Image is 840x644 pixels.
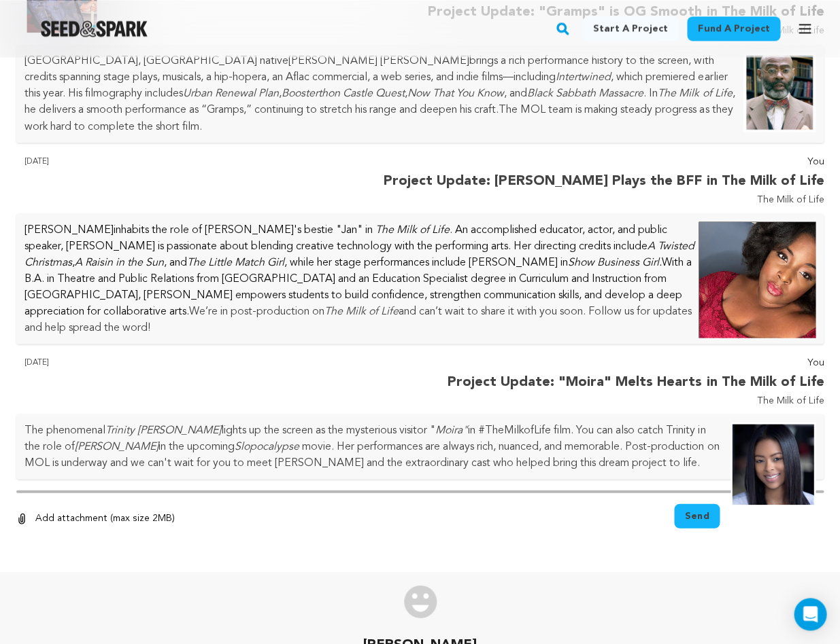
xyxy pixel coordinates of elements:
[448,355,824,371] p: You
[183,88,279,99] em: Urban Renewal Plan
[568,257,662,268] em: Show Business Girl.
[404,585,437,618] img: Galen Cunningham Photo
[24,53,816,135] p: [GEOGRAPHIC_DATA], [GEOGRAPHIC_DATA] native brings a rich performance history to the screen, with...
[743,53,816,132] img: 1752609788-Screenshot%202025-07-15%20at%204.02.30%20PM.png
[435,425,468,435] em: Moira"
[16,503,175,533] button: Add attachment (max size 2MB)
[384,154,824,170] p: You
[24,221,816,336] p: We’re in post-production on and can’t wait to share it with you soon. Follow us for updates and h...
[105,425,221,435] a: Trinity [PERSON_NAME]
[35,510,175,526] p: Add attachment (max size 2MB)
[75,441,158,452] em: [PERSON_NAME]
[114,224,373,235] span: inhabits the role of [PERSON_NAME]'s bestie "Jan" in
[164,257,187,268] span: , and
[674,503,720,528] button: Send
[582,16,679,41] a: Start a project
[187,257,284,268] em: The Little Match Girl
[384,192,824,208] p: The Milk of Life
[699,221,816,338] img: 1753235833-Tian%20S&S.jpg
[375,224,450,235] a: The Milk of Life
[794,598,826,630] div: Open Intercom Messenger
[658,88,732,99] em: The Milk of Life
[24,257,692,317] span: With a B.A. in Theatre and Public Relations from [GEOGRAPHIC_DATA] and an Education Specialist de...
[284,257,568,268] span: , while her stage performances include [PERSON_NAME] in
[685,509,709,522] span: Send
[324,306,399,317] em: The Milk of Life
[730,422,816,506] img: 1754075358-Trinity%20Collette%20Moira.jpg
[41,20,148,37] img: Seed&Spark Logo Dark Mode
[24,154,49,208] p: [DATE]
[24,355,49,409] p: [DATE]
[527,88,643,99] em: Black Sabbath Massacre
[556,72,611,83] em: Intertwined
[24,224,667,251] span: . An accomplished educator, actor, and public speaker, [PERSON_NAME] is passionate about blending...
[24,224,114,235] a: [PERSON_NAME]
[288,56,469,67] a: [PERSON_NAME] [PERSON_NAME]
[407,88,504,99] em: Now That You Know
[72,257,75,268] span: ,
[448,371,824,393] p: Project Update: "Moira" Melts Hearts in The Milk of Life
[282,88,405,99] em: Boosterthon Castle Quest
[75,257,164,268] em: A Raisin in the Sun
[41,20,148,37] a: Seed&Spark Homepage
[235,441,299,452] a: Slopocalypse
[687,16,780,41] a: Fund a project
[384,170,824,192] p: Project Update: [PERSON_NAME] Plays the BFF in The Milk of Life
[24,240,694,268] em: A Twisted Christmas
[24,422,816,471] p: The phenomenal lights up the screen as the mysterious visitor " in #TheMilkofLife film. You can a...
[448,393,824,409] p: The Milk of Life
